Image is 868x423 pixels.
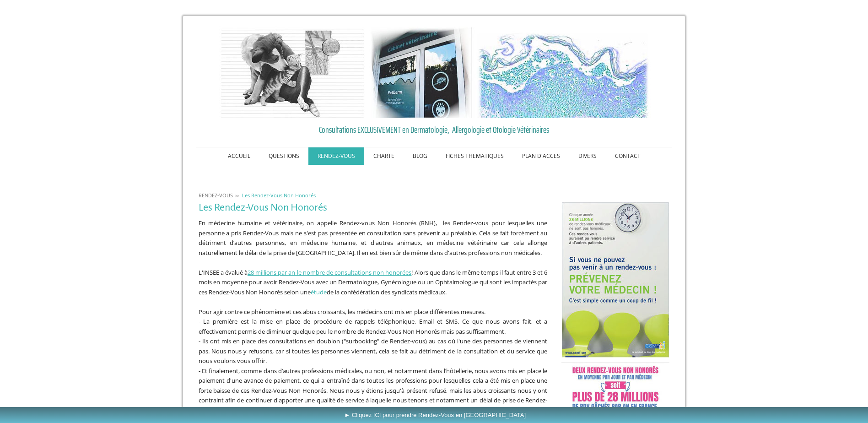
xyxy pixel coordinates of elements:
a: CHARTE [364,147,404,165]
span: - Et finalement, comme dans d’autres professions médicales, ou non, et notamment dans l’hôtelleri... [199,367,548,414]
span: Les Rendez-Vous Non Honorés [242,192,316,199]
span: En médecine humaine et vétérinaire, on appelle Rendez-vous Non Honorés (RNH), les Rendez-vous pou... [199,219,548,257]
a: FICHES THEMATIQUES [437,147,513,165]
a: BLOG [404,147,437,165]
span: RENDEZ-VOUS [199,192,233,199]
a: RENDEZ-VOUS [196,192,235,199]
h1: Les Rendez-Vous Non Honorés [199,202,548,213]
a: Consultations EXCLUSIVEMENT en Dermatologie, Allergologie et Otologie Vétérinaires [199,123,670,136]
a: ACCUEIL [219,147,259,165]
span: Pour agir contre ce phénomène et ces abus croissants, les médecins ont mis en place différentes m... [199,308,485,316]
a: 28 millions par an le nombre de consultations non honorées [248,268,411,277]
a: QUESTIONS [259,147,308,165]
a: DIVERS [569,147,606,165]
span: - La première est la mise en place de procédure de rappels téléphonique, Email et SMS. Ce que nou... [199,317,548,336]
a: étude [311,288,327,296]
a: PLAN D'ACCES [513,147,569,165]
a: RENDEZ-VOUS [308,147,364,165]
a: CONTACT [606,147,650,165]
a: Les Rendez-Vous Non Honorés [240,192,318,199]
span: ► Cliquez ICI pour prendre Rendez-Vous en [GEOGRAPHIC_DATA] [344,412,526,418]
span: L'INSEE a évalué à ! Alors que dans le même temps il faut entre 3 et 6 mois en moyenne pour avoir... [199,268,548,296]
span: - Ils ont mis en place des consultations en doublon ("surbooking" de Rendez-vous) au cas où l'une... [199,337,548,365]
